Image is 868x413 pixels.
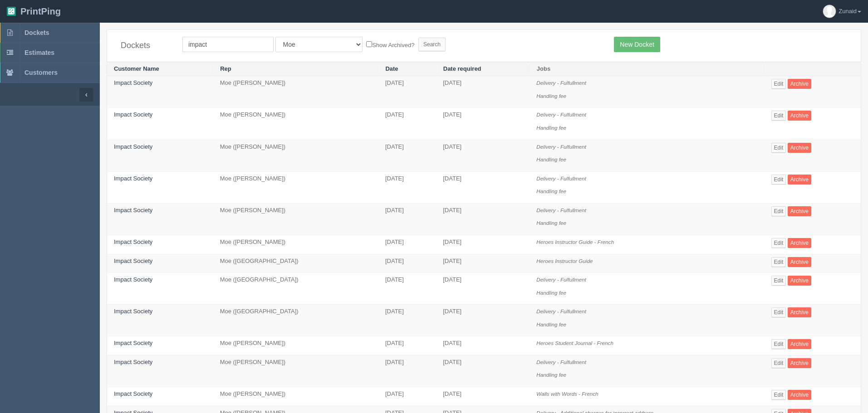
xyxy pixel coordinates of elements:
i: Delivery - Fulfullment [536,112,586,117]
td: [DATE] [436,305,530,336]
a: Archive [788,79,811,89]
a: Archive [788,390,811,400]
a: Edit [771,143,786,153]
a: Archive [788,276,811,286]
a: Edit [771,276,786,286]
td: [DATE] [436,108,530,140]
a: Impact Society [114,276,152,283]
img: avatar_default-7531ab5dedf162e01f1e0bb0964e6a185e93c5c22dfe317fb01d7f8cd2b1632c.jpg [823,5,836,18]
td: [DATE] [436,235,530,254]
i: Handling fee [536,321,566,327]
a: Edit [771,307,786,317]
td: [DATE] [378,305,436,336]
a: Archive [788,206,811,216]
a: Edit [771,238,786,248]
a: Edit [771,257,786,267]
i: Walls with Words - French [536,391,598,397]
a: Rep [220,65,231,72]
i: Heroes Instructor Guide - French [536,239,614,245]
i: Heroes Instructor Guide [536,258,593,264]
a: Archive [788,143,811,153]
td: [DATE] [436,76,530,108]
a: Edit [771,390,786,400]
input: Customer Name [182,37,274,52]
i: Delivery - Fulfullment [536,80,586,86]
a: Archive [788,307,811,317]
a: Edit [771,339,786,349]
td: [DATE] [378,235,436,254]
a: Impact Society [114,143,152,150]
a: Impact Society [114,238,152,245]
i: Delivery - Fulfullment [536,277,586,282]
i: Handling fee [536,156,566,162]
a: Customer Name [114,65,159,72]
i: Handling fee [536,188,566,194]
td: [DATE] [378,254,436,273]
label: Show Archived? [366,39,414,50]
span: Customers [25,69,58,76]
td: [DATE] [378,336,436,355]
i: Heroes Student Journal - French [536,340,613,346]
td: [DATE] [378,140,436,171]
a: Archive [788,238,811,248]
td: [DATE] [378,203,436,235]
td: Moe ([PERSON_NAME]) [213,336,378,355]
td: Moe ([PERSON_NAME]) [213,387,378,406]
i: Delivery - Fulfullment [536,144,586,150]
a: Impact Society [114,258,152,264]
th: Jobs [530,62,764,76]
td: [DATE] [436,203,530,235]
td: [DATE] [378,387,436,406]
i: Handling fee [536,125,566,131]
i: Delivery - Fulfullment [536,175,586,181]
td: [DATE] [436,140,530,171]
td: [DATE] [378,108,436,140]
a: New Docket [614,37,660,52]
td: [DATE] [436,273,530,305]
a: Impact Society [114,175,152,182]
a: Date required [443,65,481,72]
td: [DATE] [436,387,530,406]
td: Moe ([GEOGRAPHIC_DATA]) [213,273,378,305]
input: Show Archived? [366,41,372,47]
td: [DATE] [436,355,530,387]
a: Archive [788,257,811,267]
i: Handling fee [536,220,566,226]
a: Impact Society [114,340,152,346]
a: Edit [771,111,786,121]
input: Search [418,38,446,51]
i: Delivery - Fulfullment [536,308,586,314]
a: Impact Society [114,111,152,118]
td: Moe ([GEOGRAPHIC_DATA]) [213,254,378,273]
a: Impact Society [114,308,152,315]
td: Moe ([PERSON_NAME]) [213,235,378,254]
span: Estimates [25,49,54,56]
a: Edit [771,79,786,89]
a: Edit [771,206,786,216]
td: [DATE] [436,336,530,355]
a: Impact Society [114,390,152,397]
td: [DATE] [378,76,436,108]
td: [DATE] [436,254,530,273]
span: Dockets [25,29,49,36]
i: Handling fee [536,372,566,378]
a: Archive [788,111,811,121]
td: Moe ([PERSON_NAME]) [213,76,378,108]
a: Archive [788,358,811,368]
td: Moe ([PERSON_NAME]) [213,171,378,203]
td: [DATE] [378,273,436,305]
td: [DATE] [436,171,530,203]
a: Impact Society [114,79,152,86]
td: Moe ([PERSON_NAME]) [213,140,378,171]
td: Moe ([PERSON_NAME]) [213,355,378,387]
a: Impact Society [114,359,152,365]
a: Edit [771,358,786,368]
a: Archive [788,175,811,185]
td: Moe ([PERSON_NAME]) [213,108,378,140]
img: logo-3e63b451c926e2ac314895c53de4908e5d424f24456219fb08d385ab2e579770.png [7,7,16,16]
i: Handling fee [536,93,566,99]
a: Archive [788,339,811,349]
td: Moe ([PERSON_NAME]) [213,203,378,235]
td: [DATE] [378,355,436,387]
i: Delivery - Fulfullment [536,359,586,365]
